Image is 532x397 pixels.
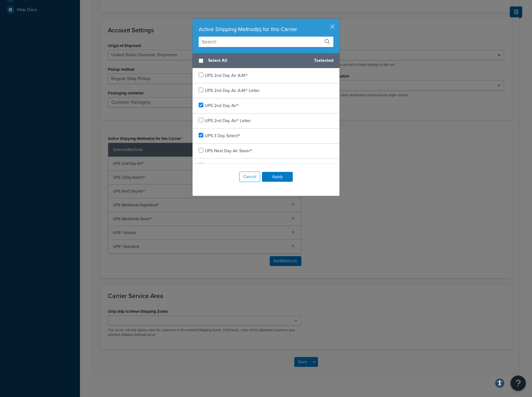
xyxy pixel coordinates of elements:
[262,172,293,182] button: Apply
[205,72,248,79] span: UPS 2nd Day Air A.M.®
[205,133,240,139] span: UPS 3 Day Select®
[205,163,264,169] span: UPS Next Day Air Saver® Letter
[205,87,260,94] span: UPS 2nd Day Air A.M.® Letter
[239,172,260,182] button: Cancel
[199,25,333,34] div: Active Shipping Method(s) for this Carrier
[199,37,333,47] input: Search
[208,56,309,65] span: Select All
[205,148,252,154] span: UPS Next Day Air Saver®
[205,117,251,124] span: UPS 2nd Day Air® Letter
[193,53,339,68] div: 7 selected
[205,102,239,109] span: UPS 2nd Day Air®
